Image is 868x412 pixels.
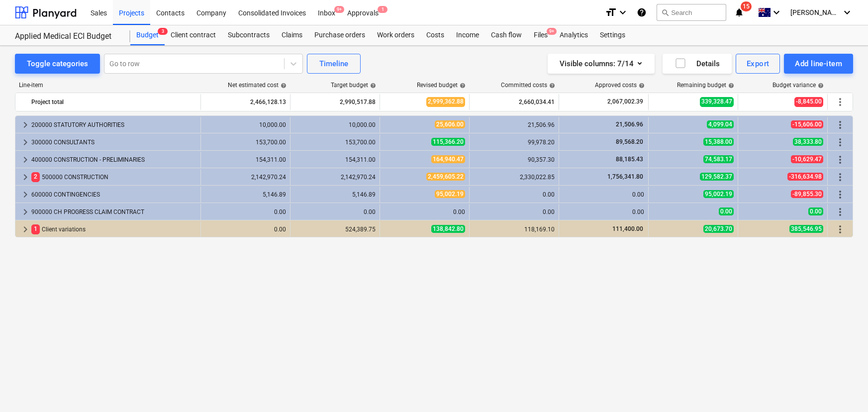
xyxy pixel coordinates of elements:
[205,121,286,128] div: 10,000.00
[435,190,465,198] span: 95,002.19
[158,28,168,35] span: 3
[19,119,31,131] span: keyboard_arrow_right
[615,138,644,145] span: 89,568.20
[791,190,823,198] span: -89,855.30
[834,96,846,108] span: More actions
[834,119,846,131] span: More actions
[547,28,557,35] span: 9+
[528,25,554,45] div: Files
[294,226,376,233] div: 524,389.75
[31,172,40,182] span: 2
[657,4,726,21] button: Search
[130,25,165,45] div: Budget
[474,174,555,181] div: 2,330,022.85
[130,25,165,45] a: Budget3
[307,54,361,74] button: Timeline
[15,31,118,42] div: Applied Medical ECI Budget
[31,169,196,185] div: 500000 CONSTRUCTION
[834,189,846,201] span: More actions
[703,155,734,163] span: 74,583.17
[747,57,770,70] div: Export
[501,82,555,89] div: Committed costs
[368,83,376,89] span: help
[485,25,528,45] div: Cash flow
[700,173,734,181] span: 129,582.37
[771,6,782,18] i: keyboard_arrow_down
[294,191,376,198] div: 5,146.89
[615,156,644,163] span: 88,185.43
[663,54,732,74] button: Details
[319,57,348,70] div: Timeline
[784,54,853,74] button: Add line-item
[205,191,286,198] div: 5,146.89
[19,136,31,148] span: keyboard_arrow_right
[334,6,344,13] span: 9+
[560,57,643,70] div: Visible columns : 7/14
[772,82,824,89] div: Budget variance
[19,223,31,235] span: keyboard_arrow_right
[294,174,376,181] div: 2,142,970.24
[841,6,853,18] i: keyboard_arrow_down
[563,208,644,215] div: 0.00
[617,6,629,18] i: keyboard_arrow_down
[675,57,720,70] div: Details
[31,117,196,133] div: 200000 STATUTORY AUTHORITIES
[31,152,196,168] div: 400000 CONSTRUCTION - PRELIMINARIES
[554,25,594,45] a: Analytics
[661,8,669,16] span: search
[435,120,465,128] span: 25,606.00
[228,82,287,89] div: Net estimated cost
[474,226,555,233] div: 118,169.10
[417,82,466,89] div: Revised budget
[458,83,466,89] span: help
[294,156,376,163] div: 154,311.00
[294,121,376,128] div: 10,000.00
[736,54,780,74] button: Export
[279,83,287,89] span: help
[474,121,555,128] div: 21,506.96
[606,98,644,106] span: 2,067,002.39
[606,173,644,180] span: 1,756,341.80
[378,6,387,13] span: 1
[791,155,823,163] span: -10,629.47
[703,138,734,146] span: 15,388.00
[222,25,276,45] a: Subcontracts
[637,83,645,89] span: help
[703,190,734,198] span: 95,002.19
[426,173,465,181] span: 2,459,605.22
[31,204,196,220] div: 900000 CH PROGRESS CLAIM CONTRACT
[15,54,100,74] button: Toggle categories
[834,171,846,183] span: More actions
[816,83,824,89] span: help
[308,25,371,45] a: Purchase orders
[741,1,752,11] span: 15
[205,208,286,215] div: 0.00
[703,225,734,233] span: 20,673.70
[637,6,647,18] i: Knowledge base
[205,226,286,233] div: 0.00
[27,57,88,70] div: Toggle categories
[700,97,734,106] span: 339,328.47
[19,206,31,218] span: keyboard_arrow_right
[790,8,840,16] span: [PERSON_NAME]
[31,94,196,110] div: Project total
[276,25,308,45] a: Claims
[719,207,734,215] span: 0.00
[165,25,222,45] a: Client contract
[420,25,450,45] div: Costs
[547,83,555,89] span: help
[795,57,842,70] div: Add line-item
[331,82,376,89] div: Target budget
[474,156,555,163] div: 90,357.30
[431,138,465,146] span: 115,366.20
[474,191,555,198] div: 0.00
[707,120,734,128] span: 4,099.04
[31,134,196,150] div: 300000 CONSULTANTS
[450,25,485,45] a: Income
[19,189,31,201] span: keyboard_arrow_right
[431,225,465,233] span: 138,842.80
[294,208,376,215] div: 0.00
